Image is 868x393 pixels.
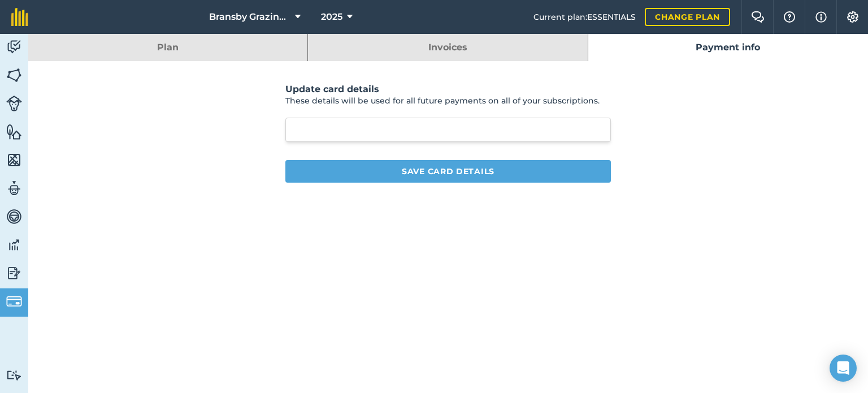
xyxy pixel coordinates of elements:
a: Payment info [588,34,868,61]
iframe: Secure card payment input frame [297,125,599,135]
img: A question mark icon [783,11,796,23]
img: svg+xml;base64,PD94bWwgdmVyc2lvbj0iMS4wIiBlbmNvZGluZz0idXRmLTgiPz4KPCEtLSBHZW5lcmF0b3I6IEFkb2JlIE... [6,236,22,253]
a: Invoices [308,34,587,61]
a: Change plan [645,8,730,26]
img: Two speech bubbles overlapping with the left bubble in the forefront [751,11,765,23]
img: svg+xml;base64,PHN2ZyB4bWxucz0iaHR0cDovL3d3dy53My5vcmcvMjAwMC9zdmciIHdpZHRoPSI1NiIgaGVpZ2h0PSI2MC... [6,152,22,169]
div: Open Intercom Messenger [830,355,857,382]
button: Save card details [285,160,611,183]
img: svg+xml;base64,PD94bWwgdmVyc2lvbj0iMS4wIiBlbmNvZGluZz0idXRmLTgiPz4KPCEtLSBHZW5lcmF0b3I6IEFkb2JlIE... [6,38,22,55]
img: svg+xml;base64,PD94bWwgdmVyc2lvbj0iMS4wIiBlbmNvZGluZz0idXRmLTgiPz4KPCEtLSBHZW5lcmF0b3I6IEFkb2JlIE... [6,180,22,197]
p: These details will be used for all future payments on all of your subscriptions. [285,95,611,106]
img: svg+xml;base64,PHN2ZyB4bWxucz0iaHR0cDovL3d3dy53My5vcmcvMjAwMC9zdmciIHdpZHRoPSI1NiIgaGVpZ2h0PSI2MC... [6,67,22,84]
img: svg+xml;base64,PHN2ZyB4bWxucz0iaHR0cDovL3d3dy53My5vcmcvMjAwMC9zdmciIHdpZHRoPSIxNyIgaGVpZ2h0PSIxNy... [815,10,827,24]
img: fieldmargin Logo [11,8,28,26]
img: svg+xml;base64,PD94bWwgdmVyc2lvbj0iMS4wIiBlbmNvZGluZz0idXRmLTgiPz4KPCEtLSBHZW5lcmF0b3I6IEFkb2JlIE... [6,208,22,225]
img: svg+xml;base64,PHN2ZyB4bWxucz0iaHR0cDovL3d3dy53My5vcmcvMjAwMC9zdmciIHdpZHRoPSI1NiIgaGVpZ2h0PSI2MC... [6,123,22,140]
img: svg+xml;base64,PD94bWwgdmVyc2lvbj0iMS4wIiBlbmNvZGluZz0idXRmLTgiPz4KPCEtLSBHZW5lcmF0b3I6IEFkb2JlIE... [6,265,22,282]
img: svg+xml;base64,PD94bWwgdmVyc2lvbj0iMS4wIiBlbmNvZGluZz0idXRmLTgiPz4KPCEtLSBHZW5lcmF0b3I6IEFkb2JlIE... [6,370,22,381]
span: Current plan : ESSENTIALS [533,11,636,23]
img: A cog icon [846,11,860,23]
span: Bransby Grazing Plans [209,10,290,24]
h3: Update card details [285,84,611,95]
img: svg+xml;base64,PD94bWwgdmVyc2lvbj0iMS4wIiBlbmNvZGluZz0idXRmLTgiPz4KPCEtLSBHZW5lcmF0b3I6IEFkb2JlIE... [6,293,22,309]
img: svg+xml;base64,PD94bWwgdmVyc2lvbj0iMS4wIiBlbmNvZGluZz0idXRmLTgiPz4KPCEtLSBHZW5lcmF0b3I6IEFkb2JlIE... [6,96,22,111]
a: Plan [28,34,307,61]
span: 2025 [321,10,342,24]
